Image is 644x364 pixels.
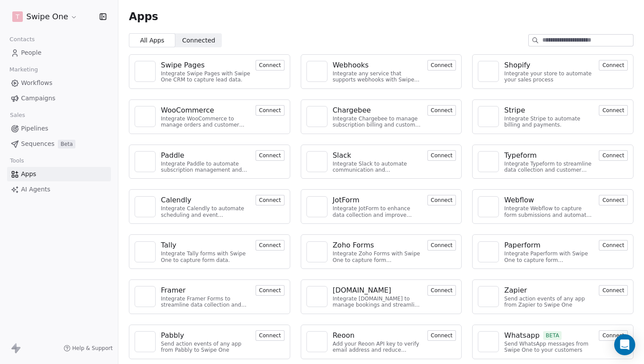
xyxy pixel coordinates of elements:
a: Shopify [504,60,594,71]
div: Integrate Calendly to automate scheduling and event management. [161,205,250,218]
a: NA [306,151,327,172]
img: NA [482,335,495,348]
div: Integrate your store to automate your sales process [504,71,594,83]
a: Connect [599,61,628,69]
span: Workflows [21,78,53,88]
div: [DOMAIN_NAME] [333,285,391,296]
div: Zoho Forms [333,240,374,251]
a: Connect [599,196,628,204]
a: WhatsappBETA [504,330,594,341]
div: Slack [333,150,351,161]
button: Connect [427,195,456,205]
a: Connect [256,61,285,69]
div: Calendly [161,195,191,205]
a: Pipelines [7,121,111,136]
a: Connect [599,286,628,294]
a: Connect [427,61,456,69]
a: Connect [427,241,456,249]
a: NA [478,106,499,127]
div: Integrate Paperform with Swipe One to capture form submissions. [504,251,594,263]
div: Integrate Framer Forms to streamline data collection and customer engagement. [161,296,250,308]
img: NA [139,200,152,213]
div: Typeform [504,150,537,161]
a: NA [135,106,156,127]
a: NA [135,286,156,307]
a: [DOMAIN_NAME] [333,285,422,296]
div: Paperform [504,240,541,251]
div: Integrate Slack to automate communication and collaboration. [333,161,422,173]
div: Chargebee [333,105,371,116]
img: NA [310,245,324,258]
img: NA [139,65,152,78]
a: NA [306,196,327,217]
a: Connect [256,151,285,159]
a: Webhooks [333,60,422,71]
div: Tally [161,240,176,251]
div: Integrate Tally forms with Swipe One to capture form data. [161,251,250,263]
button: Connect [427,330,456,341]
a: Connect [256,106,285,114]
img: NA [139,290,152,303]
div: Webhooks [333,60,369,71]
button: Connect [599,240,628,251]
div: WooCommerce [161,105,214,116]
div: Integrate Swipe Pages with Swipe One CRM to capture lead data. [161,71,250,83]
a: Framer [161,285,250,296]
span: Sequences [21,139,54,148]
a: Connect [427,106,456,114]
a: AI Agents [7,182,111,197]
a: Workflows [7,76,111,90]
div: Framer [161,285,185,296]
div: Integrate Typeform to streamline data collection and customer engagement. [504,161,594,173]
a: NA [306,331,327,352]
img: NA [139,110,152,123]
div: Whatsapp [504,330,540,341]
a: Paperform [504,240,594,251]
a: NA [135,196,156,217]
a: Slack [333,150,422,161]
a: Help & Support [64,345,113,352]
div: Paddle [161,150,184,161]
a: NA [478,331,499,352]
span: Swipe One [26,11,68,22]
div: Integrate [DOMAIN_NAME] to manage bookings and streamline scheduling. [333,296,422,308]
button: Connect [427,60,456,71]
img: NA [310,200,324,213]
a: Connect [599,331,628,339]
a: NA [306,241,327,262]
button: Connect [256,60,285,71]
span: Pipelines [21,124,48,133]
a: People [7,46,111,60]
div: Integrate Zoho Forms with Swipe One to capture form submissions. [333,251,422,263]
button: Connect [427,105,456,116]
button: Connect [256,150,285,161]
button: Connect [256,240,285,251]
span: Contacts [6,33,39,46]
button: Connect [256,195,285,205]
div: Add your Reoon API key to verify email address and reduce bounces [333,341,422,353]
button: Connect [256,330,285,341]
img: NA [482,290,495,303]
div: Webflow [504,195,534,205]
span: BETA [543,331,562,340]
a: Connect [599,241,628,249]
img: NA [139,335,152,348]
button: Connect [256,285,285,296]
a: NA [478,61,499,82]
span: Beta [58,140,75,148]
div: JotForm [333,195,359,205]
a: Tally [161,240,250,251]
a: Paddle [161,150,250,161]
button: Connect [599,285,628,296]
a: Reoon [333,330,422,341]
a: Connect [256,331,285,339]
button: Connect [427,150,456,161]
span: T [16,12,20,21]
a: Chargebee [333,105,422,116]
a: Connect [427,286,456,294]
div: Stripe [504,105,525,116]
a: Connect [427,151,456,159]
span: Help & Support [72,345,113,352]
img: NA [310,110,324,123]
div: Pabbly [161,330,184,341]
